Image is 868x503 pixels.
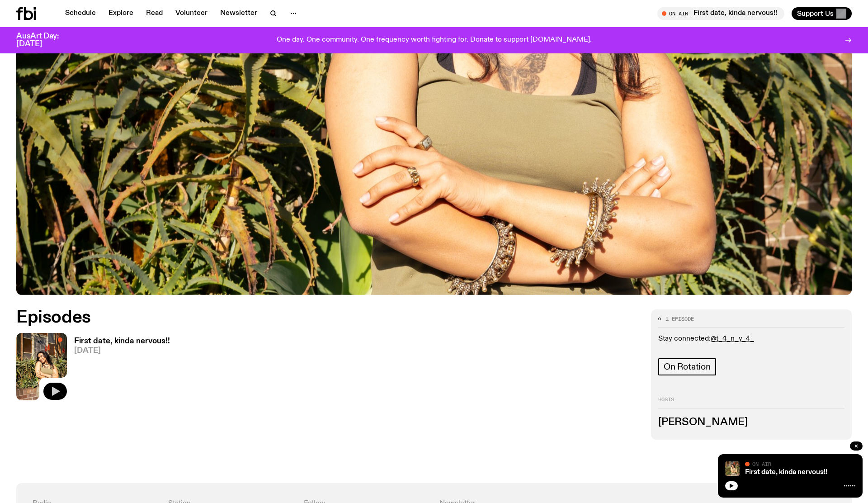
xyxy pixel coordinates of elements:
span: On Air [752,461,771,467]
h3: First date, kinda nervous!! [74,337,170,345]
h2: Hosts [658,397,844,408]
a: Newsletter [215,7,263,20]
span: Support Us [797,9,834,18]
a: Read [141,7,168,20]
span: [DATE] [74,347,170,355]
a: Explore [103,7,139,20]
a: Volunteer [170,7,213,20]
h3: AusArt Day: [DATE] [16,33,74,48]
span: On Rotation [664,362,711,372]
p: Stay connected: [658,335,844,343]
span: 1 episode [665,317,694,322]
h3: [PERSON_NAME] [658,418,844,427]
button: Support Us [792,7,852,20]
a: On Rotation [658,358,716,375]
img: Tanya is standing in front of plants and a brick fence on a sunny day. She is looking to the left... [725,461,740,476]
p: One day. One community. One frequency worth fighting for. Donate to support [DOMAIN_NAME]. [277,36,592,44]
a: @t_4_n_y_4_ [711,335,754,342]
button: On AirFirst date, kinda nervous!! [657,7,784,20]
a: First date, kinda nervous!![DATE] [67,337,170,400]
a: First date, kinda nervous!! [745,469,827,476]
a: Schedule [60,7,101,20]
h2: Episodes [16,309,570,326]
